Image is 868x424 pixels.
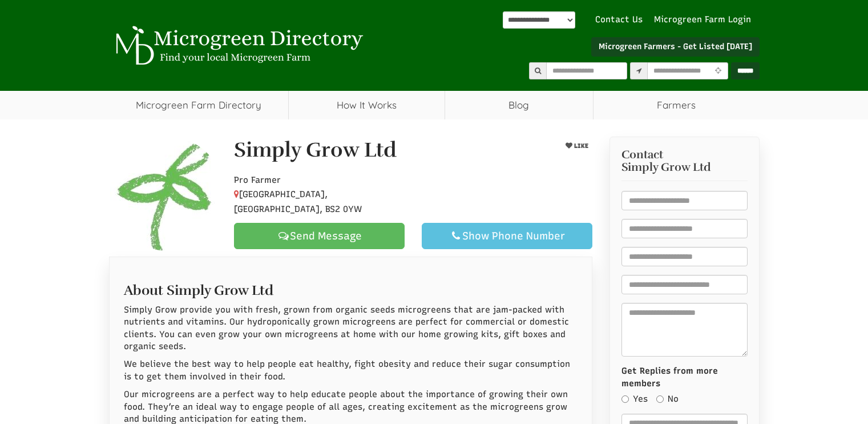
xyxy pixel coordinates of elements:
span: Pro Farmer [234,175,281,185]
select: Language Translate Widget [503,11,575,29]
a: Microgreen Farm Directory [109,91,289,119]
a: How It Works [289,91,445,119]
label: Get Replies from more members [621,365,748,390]
a: Contact Us [590,14,648,26]
label: Yes [621,393,648,405]
div: Powered by [503,11,575,29]
h1: Simply Grow Ltd [234,139,397,162]
button: LIKE [562,139,592,153]
i: Use Current Location [712,67,724,75]
span: LIKE [572,142,588,150]
a: Microgreen Farm Login [654,14,757,26]
p: Simply Grow provide you with fresh, grown from organic seeds microgreens that are jam-packed with... [124,304,578,353]
a: Blog [445,91,593,119]
h2: About Simply Grow Ltd [124,277,578,298]
div: Show Phone Number [431,229,583,243]
span: Simply Grow Ltd [621,161,711,174]
span: Farmers [594,91,760,119]
input: No [656,395,664,403]
ul: Profile Tabs [109,257,593,257]
p: We believe the best way to help people eat healthy, fight obesity and reduce their sugar consumpt... [124,358,578,383]
h3: Contact [621,149,748,174]
img: Contact Simply Grow Ltd [110,137,224,251]
input: Yes [621,395,629,403]
a: Microgreen Farmers - Get Listed [DATE] [591,37,760,57]
img: Microgreen Directory [109,26,366,66]
label: No [656,393,679,405]
span: [GEOGRAPHIC_DATA], [GEOGRAPHIC_DATA], BS2 0YW [234,189,362,214]
a: Send Message [234,223,405,249]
